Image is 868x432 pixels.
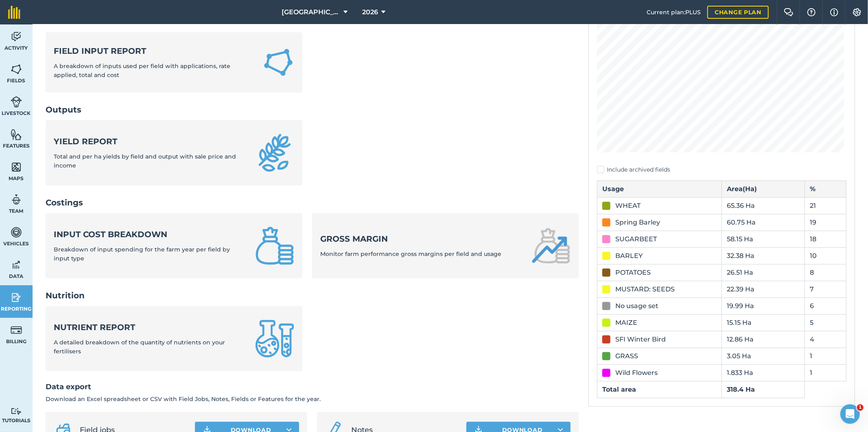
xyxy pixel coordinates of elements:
[597,181,722,197] th: Usage
[807,8,816,16] img: A question mark icon
[602,386,636,393] strong: Total area
[805,214,846,231] td: 19
[707,6,769,19] a: Change plan
[11,259,22,271] img: svg+xml;base64,PD94bWwgdmVyc2lvbj0iMS4wIiBlbmNvZGluZz0idXRmLTgiPz4KPCEtLSBHZW5lcmF0b3I6IEFkb2JlIE...
[11,324,22,336] img: svg+xml;base64,PD94bWwgdmVyc2lvbj0iMS4wIiBlbmNvZGluZz0idXRmLTgiPz4KPCEtLSBHZW5lcmF0b3I6IEFkb2JlIE...
[727,386,755,393] strong: 318.4 Ha
[784,8,794,16] img: Two speech bubbles overlapping with the left bubble in the forefront
[805,364,846,381] td: 1
[312,213,579,278] a: Gross marginMonitor farm performance gross margins per field and usage
[615,351,638,361] div: GRASS
[722,298,805,314] td: 19.99 Ha
[11,194,22,206] img: svg+xml;base64,PD94bWwgdmVyc2lvbj0iMS4wIiBlbmNvZGluZz0idXRmLTgiPz4KPCEtLSBHZW5lcmF0b3I6IEFkb2JlIE...
[615,284,675,294] div: MUSTARD: SEEDS
[722,348,805,364] td: 3.05 Ha
[11,408,22,415] img: svg+xml;base64,PD94bWwgdmVyc2lvbj0iMS4wIiBlbmNvZGluZz0idXRmLTgiPz4KPCEtLSBHZW5lcmF0b3I6IEFkb2JlIE...
[722,364,805,381] td: 1.833 Ha
[722,314,805,331] td: 15.15 Ha
[805,331,846,348] td: 4
[722,264,805,281] td: 26.51 Ha
[852,8,862,16] img: A cog icon
[8,6,20,19] img: fieldmargin Logo
[805,348,846,364] td: 1
[46,120,302,185] a: Yield reportTotal and per ha yields by field and output with sale price and income
[54,136,245,147] strong: Yield report
[255,226,294,265] img: Input cost breakdown
[362,7,378,17] span: 2026
[615,218,660,227] div: Spring Barley
[54,339,225,355] span: A detailed breakdown of the quantity of nutrients on your fertilisers
[11,31,22,43] img: svg+xml;base64,PD94bWwgdmVyc2lvbj0iMS4wIiBlbmNvZGluZz0idXRmLTgiPz4KPCEtLSBHZW5lcmF0b3I6IEFkb2JlIE...
[11,96,22,108] img: svg+xml;base64,PD94bWwgdmVyc2lvbj0iMS4wIiBlbmNvZGluZz0idXRmLTgiPz4KPCEtLSBHZW5lcmF0b3I6IEFkb2JlIE...
[46,381,579,393] h2: Data export
[615,251,643,261] div: BARLEY
[255,133,294,172] img: Yield report
[262,45,294,79] img: Field Input Report
[597,165,846,174] label: Include archived fields
[722,181,805,197] th: Area ( Ha )
[46,213,302,278] a: Input cost breakdownBreakdown of input spending for the farm year per field by input type
[46,32,302,93] a: Field Input ReportA breakdown of inputs used per field with applications, rate applied, total and...
[54,229,245,240] strong: Input cost breakdown
[805,281,846,298] td: 7
[46,197,579,208] h2: Costings
[805,298,846,314] td: 6
[615,335,666,344] div: SFI Winter Bird
[54,45,253,57] strong: Field Input Report
[722,197,805,214] td: 65.36 Ha
[54,153,236,169] span: Total and per ha yields by field and output with sale price and income
[805,314,846,331] td: 5
[857,404,864,411] span: 1
[722,281,805,298] td: 22.39 Ha
[11,128,22,141] img: svg+xml;base64,PHN2ZyB4bWxucz0iaHR0cDovL3d3dy53My5vcmcvMjAwMC9zdmciIHdpZHRoPSI1NiIgaGVpZ2h0PSI2MC...
[805,247,846,264] td: 10
[46,290,579,301] h2: Nutrition
[615,368,658,378] div: Wild Flowers
[11,63,22,75] img: svg+xml;base64,PHN2ZyB4bWxucz0iaHR0cDovL3d3dy53My5vcmcvMjAwMC9zdmciIHdpZHRoPSI1NiIgaGVpZ2h0PSI2MC...
[722,214,805,231] td: 60.75 Ha
[46,306,302,371] a: Nutrient reportA detailed breakdown of the quantity of nutrients on your fertilisers
[805,231,846,247] td: 18
[615,201,641,211] div: WHEAT
[722,247,805,264] td: 32.38 Ha
[46,395,579,403] p: Download an Excel spreadsheet or CSV with Field Jobs, Notes, Fields or Features for the year.
[54,62,230,79] span: A breakdown of inputs used per field with applications, rate applied, total and cost
[46,104,579,115] h2: Outputs
[320,250,501,258] span: Monitor farm performance gross margins per field and usage
[11,161,22,173] img: svg+xml;base64,PHN2ZyB4bWxucz0iaHR0cDovL3d3dy53My5vcmcvMjAwMC9zdmciIHdpZHRoPSI1NiIgaGVpZ2h0PSI2MC...
[805,197,846,214] td: 21
[615,318,637,328] div: MAIZE
[320,233,501,245] strong: Gross margin
[255,319,294,358] img: Nutrient report
[54,246,230,262] span: Breakdown of input spending for the farm year per field by input type
[282,7,341,17] span: [GEOGRAPHIC_DATA]
[722,331,805,348] td: 12.86 Ha
[11,226,22,238] img: svg+xml;base64,PD94bWwgdmVyc2lvbj0iMS4wIiBlbmNvZGluZz0idXRmLTgiPz4KPCEtLSBHZW5lcmF0b3I6IEFkb2JlIE...
[531,226,571,265] img: Gross margin
[805,264,846,281] td: 8
[615,301,658,311] div: No usage set
[805,181,846,197] th: %
[11,291,22,304] img: svg+xml;base64,PD94bWwgdmVyc2lvbj0iMS4wIiBlbmNvZGluZz0idXRmLTgiPz4KPCEtLSBHZW5lcmF0b3I6IEFkb2JlIE...
[722,231,805,247] td: 58.15 Ha
[830,7,838,17] img: svg+xml;base64,PHN2ZyB4bWxucz0iaHR0cDovL3d3dy53My5vcmcvMjAwMC9zdmciIHdpZHRoPSIxNyIgaGVpZ2h0PSIxNy...
[54,322,245,333] strong: Nutrient report
[647,8,701,17] span: Current plan : PLUS
[840,404,860,424] iframe: Intercom live chat
[615,234,657,244] div: SUGARBEET
[615,268,651,278] div: POTATOES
